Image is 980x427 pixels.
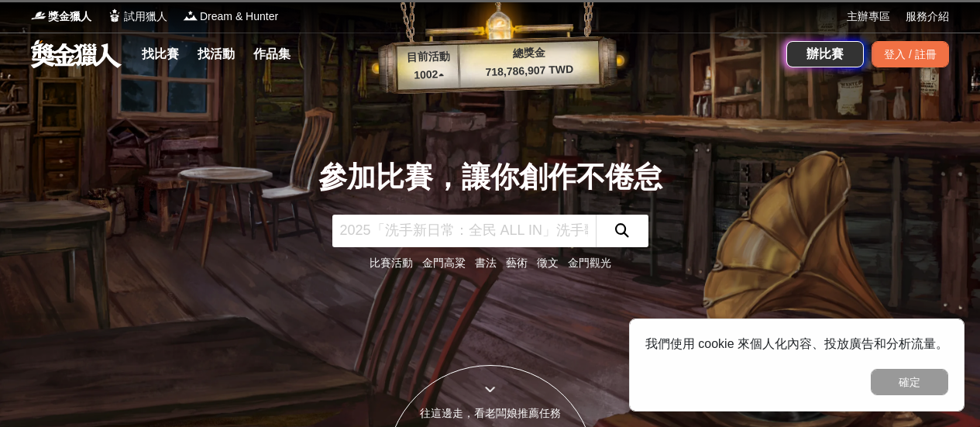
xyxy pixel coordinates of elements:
img: Logo [31,8,46,23]
a: 書法 [475,257,497,269]
span: 試用獵人 [124,9,167,25]
span: 我們使用 cookie 來個人化內容、投放廣告和分析流量。 [645,337,948,350]
p: 1002 ▴ [397,66,460,84]
a: 找活動 [191,43,241,65]
a: 服務介紹 [906,9,949,25]
a: 作品集 [247,43,297,65]
span: 獎金獵人 [48,9,91,25]
a: 比賽活動 [370,257,413,269]
a: 金門觀光 [568,257,611,269]
p: 總獎金 [459,43,599,64]
img: Logo [107,8,122,23]
a: 找比賽 [136,43,185,65]
button: 確定 [871,369,948,395]
a: Logo獎金獵人 [31,9,91,25]
p: 718,786,907 TWD [459,60,600,81]
img: Logo [183,8,198,23]
a: 辦比賽 [786,41,864,67]
input: 2025「洗手新日常：全民 ALL IN」洗手歌全台徵選 [332,215,596,247]
a: 徵文 [537,257,559,269]
div: 往這邊走，看老闆娘推薦任務 [387,405,594,422]
a: 藝術 [506,257,528,269]
div: 參加比賽，讓你創作不倦怠 [318,156,662,199]
a: LogoDream & Hunter [183,9,278,25]
a: 主辦專區 [847,9,890,25]
p: 目前活動 [397,48,459,67]
a: Logo試用獵人 [107,9,167,25]
span: Dream & Hunter [200,9,278,25]
a: 金門高粱 [422,257,466,269]
div: 登入 / 註冊 [872,41,949,67]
